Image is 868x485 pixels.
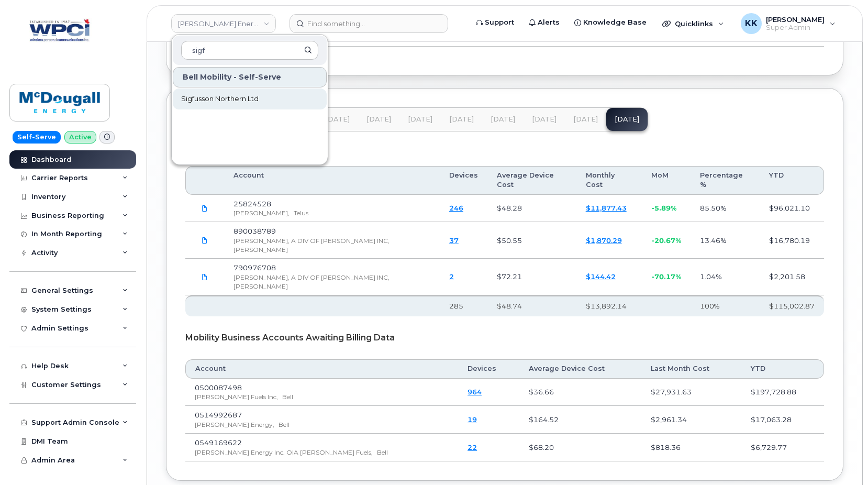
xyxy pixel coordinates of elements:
[760,295,824,316] th: $115,002.87
[741,359,824,378] th: YTD
[233,263,276,272] span: 790976708
[641,359,741,378] th: Last Month Cost
[185,131,824,158] div: Mobility Business Accounts
[519,406,641,434] td: $164.52
[224,166,440,195] th: Account
[573,115,598,124] span: [DATE]
[233,200,271,208] span: 25824528
[195,411,242,419] span: 0514992687
[576,295,642,316] th: $13,892.14
[519,359,641,378] th: Average Device Cost
[567,12,654,33] a: Knowledge Base
[195,393,278,401] span: [PERSON_NAME] Fuels Inc,
[233,237,390,245] span: [PERSON_NAME], A DIV OF [PERSON_NAME] INC,
[195,421,274,428] span: [PERSON_NAME] Energy,
[641,406,741,434] td: $2,961.34
[651,272,681,281] span: -70.17%
[586,272,616,281] a: $144.42
[449,272,454,281] a: 2
[487,295,576,316] th: $48.74
[760,195,824,223] td: $96,021.10
[519,379,641,406] td: $36.66
[469,12,521,33] a: Support
[487,222,576,259] td: $50.55
[294,209,308,217] span: Telus
[195,448,373,456] span: [PERSON_NAME] Energy Inc. OIA [PERSON_NAME] Fuels,
[195,438,242,447] span: 0549169622
[760,222,824,259] td: $16,780.19
[733,13,843,34] div: Kristin Kammer-Grossman
[233,282,288,290] span: [PERSON_NAME]
[586,204,627,212] a: $11,877.43
[440,295,487,316] th: 285
[651,236,681,245] span: -20.67%
[408,115,432,124] span: [DATE]
[766,24,825,32] span: Super Admin
[449,204,463,212] a: 246
[760,166,824,195] th: YTD
[181,94,259,104] span: Sigfusson Northern Ltd
[766,15,825,24] span: [PERSON_NAME]
[691,259,760,295] td: 1.04%
[173,67,327,87] div: Bell Mobility - Self-Serve
[487,166,576,195] th: Average Device Cost
[532,115,557,124] span: [DATE]
[642,166,691,195] th: MoM
[741,434,824,461] td: $6,729.77
[487,259,576,295] td: $72.21
[691,222,760,259] td: 13.46%
[458,359,519,378] th: Devices
[675,19,713,28] span: Quicklinks
[171,14,276,33] a: McDougall Energy
[290,14,448,33] input: Find something...
[691,295,760,316] th: 100%
[519,434,641,461] td: $68.20
[487,195,576,223] td: $48.28
[468,388,482,396] a: 964
[741,406,824,434] td: $17,063.28
[195,268,215,286] a: McDougall.Rogers-Aug03_2025-3030448865.pdf
[583,17,647,28] span: Knowledge Base
[491,115,515,124] span: [DATE]
[195,231,215,249] a: McDougall.Rogers-Aug03_2025-3030448850.pdf
[233,209,290,217] span: [PERSON_NAME],
[521,12,567,33] a: Alerts
[651,204,676,212] span: -5.89%
[691,166,760,195] th: Percentage %
[760,259,824,295] td: $2,201.58
[576,166,642,195] th: Monthly Cost
[691,195,760,223] td: 85.50%
[282,393,293,401] span: Bell
[173,89,327,109] a: Sigfusson Northern Ltd
[641,434,741,461] td: $818.36
[233,273,390,281] span: [PERSON_NAME], A DIV OF [PERSON_NAME] INC,
[655,13,731,34] div: Quicklinks
[641,379,741,406] td: $27,931.63
[485,17,514,28] span: Support
[233,227,276,235] span: 890038789
[468,443,477,451] a: 22
[741,379,824,406] td: $197,728.88
[195,199,215,217] a: McDougall.TELUS-25824528-2025-08-01.pdf
[279,421,290,428] span: Bell
[233,246,288,253] span: [PERSON_NAME]
[181,41,318,60] input: Search
[185,325,824,351] div: Mobility Business Accounts Awaiting Billing Data
[325,115,350,124] span: [DATE]
[468,415,477,424] a: 19
[195,383,242,392] span: 0500087498
[366,115,391,124] span: [DATE]
[185,359,458,378] th: Account
[377,448,388,456] span: Bell
[449,115,474,124] span: [DATE]
[440,166,487,195] th: Devices
[538,17,560,28] span: Alerts
[745,17,758,30] span: KK
[586,236,622,245] a: $1,870.29
[449,236,459,245] a: 37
